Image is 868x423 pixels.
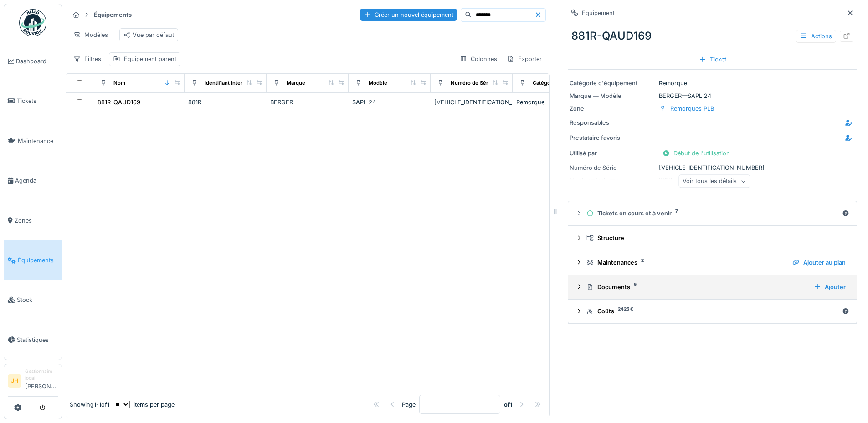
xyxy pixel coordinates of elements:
div: Responsables [570,118,638,127]
div: Numéro de Série [570,163,655,172]
summary: Structure [572,229,853,246]
div: BERGER [270,98,345,107]
div: Coûts [586,307,838,316]
div: Showing 1 - 1 of 1 [70,400,109,409]
span: Maintenance [18,137,58,145]
div: Gestionnaire local [25,368,58,382]
div: Filtres [69,52,105,66]
span: Statistiques [17,336,58,344]
span: Zones [15,216,58,225]
a: Stock [4,280,62,320]
div: Équipement parent [124,55,176,63]
div: Documents [586,283,806,291]
div: Remorque [516,98,591,107]
div: Remorques PLB [670,104,714,113]
div: Zone [570,104,655,113]
div: BERGER — SAPL 24 [570,92,855,100]
div: Prestataire favoris [570,133,638,142]
a: Équipements [4,240,62,280]
a: Maintenance [4,121,62,161]
summary: Maintenances2Ajouter au plan [572,254,853,271]
div: items per page [113,400,175,409]
div: Actions [796,30,836,43]
div: Maintenances [586,258,785,267]
li: [PERSON_NAME] [25,368,58,394]
div: Voir tous les détails [678,175,750,188]
span: Stock [17,296,58,304]
div: Marque [287,79,305,87]
img: Badge_color-CXgf-gQk.svg [19,9,46,36]
a: JH Gestionnaire local[PERSON_NAME] [8,368,58,397]
span: Tickets [17,97,58,105]
div: Remorque [570,79,855,87]
div: Colonnes [456,52,501,66]
summary: Coûts2425 € [572,303,853,320]
div: Tickets en cours et à venir [586,209,838,218]
div: Marque — Modèle [570,92,655,100]
div: 881R-QAUD169 [568,24,857,48]
div: Modèle [369,79,387,87]
a: Statistiques [4,320,62,360]
summary: Tickets en cours et à venir7 [572,205,853,222]
span: Agenda [15,176,58,185]
a: Tickets [4,81,62,121]
div: Utilisé par [570,149,655,158]
div: [VEHICLE_IDENTIFICATION_NUMBER] [434,98,509,107]
div: Vue par défaut [123,31,174,39]
div: [VEHICLE_IDENTIFICATION_NUMBER] [570,163,855,172]
div: 881R [188,98,263,107]
span: Équipements [18,256,58,265]
div: Modèles [69,28,112,41]
strong: Équipements [90,10,135,19]
summary: Documents5Ajouter [572,279,853,296]
div: Créer un nouvel équipement [360,9,457,21]
div: Catégorie d'équipement [570,79,655,87]
div: Équipement [582,9,615,17]
li: JH [8,374,21,388]
div: Ajouter au plan [789,256,849,269]
div: 881R-QAUD169 [98,98,140,107]
div: Ticket [695,53,730,66]
div: Début de l'utilisation [659,147,734,159]
a: Agenda [4,161,62,200]
strong: of 1 [504,400,513,409]
div: Numéro de Série [451,79,493,87]
div: Structure [586,234,846,242]
div: Exporter [503,52,546,66]
div: Nom [113,79,125,87]
div: SAPL 24 [352,98,427,107]
div: Ajouter [810,281,849,293]
div: Catégories d'équipement [533,79,596,87]
a: Dashboard [4,41,62,81]
span: Dashboard [16,57,58,66]
a: Zones [4,201,62,240]
div: Page [402,400,416,409]
div: Identifiant interne [205,79,249,87]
